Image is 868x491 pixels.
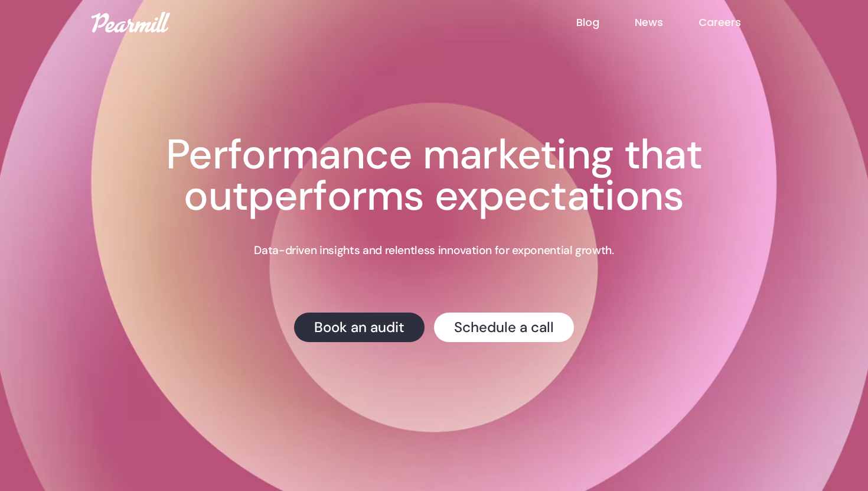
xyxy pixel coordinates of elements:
[576,15,635,30] a: Blog
[699,15,776,30] a: Careers
[254,243,614,258] p: Data-driven insights and relentless innovation for exponential growth.
[294,313,425,342] a: Book an audit
[635,15,699,30] a: News
[434,313,574,342] a: Schedule a call
[103,134,765,217] h1: Performance marketing that outperforms expectations
[92,12,170,32] img: Pearmill logo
